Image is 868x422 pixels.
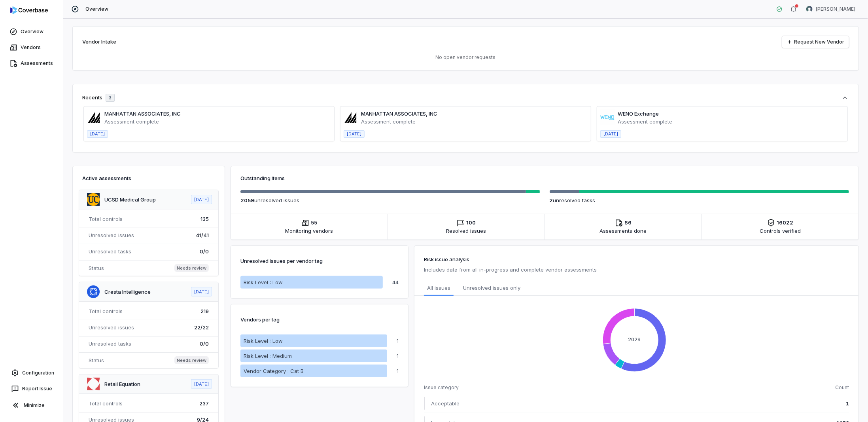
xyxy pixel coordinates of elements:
h3: Active assessments [82,174,215,182]
div: Recents [82,94,115,102]
span: 3 [109,95,112,101]
span: 86 [624,219,632,227]
p: 1 [397,369,399,374]
a: Retail Equation [104,381,140,387]
p: 1 [397,354,399,359]
span: Controls verified [760,227,801,235]
span: Issue category [424,384,459,391]
a: MANHATTAN ASSOCIATES, INC [361,110,437,117]
span: Assessments done [600,227,647,235]
a: Vendors [2,40,61,55]
p: Risk Level : Low [244,337,283,345]
h2: Vendor Intake [82,38,116,46]
p: Includes data from all in-progress and complete vendor assessments [424,265,849,274]
p: No open vendor requests [82,54,849,61]
button: Minimize [3,397,60,413]
h3: Risk issue analysis [424,255,849,263]
span: 1 [846,399,849,407]
p: Unresolved issues per vendor tag [240,255,323,266]
a: Assessments [2,56,61,70]
p: 1 [397,338,399,344]
span: 16022 [777,219,793,227]
a: UCSD Medical Group [104,196,156,203]
p: Risk Level : Low [244,278,283,286]
span: Overview [85,6,108,12]
span: All issues [427,284,450,292]
span: 100 [466,219,476,227]
img: Robert VanMeeteren avatar [806,6,813,12]
span: [PERSON_NAME] [816,6,855,12]
span: Acceptable [431,399,460,407]
a: WENO Exchange [618,110,659,117]
a: Overview [2,25,61,39]
span: Resolved issues [446,227,486,235]
a: Request New Vendor [782,36,849,48]
img: logo-D7KZi-bG.svg [10,6,48,14]
span: 2059 [240,197,254,203]
p: 44 [392,280,399,285]
a: Configuration [3,366,60,380]
p: Vendors per tag [240,314,280,325]
button: Robert VanMeeteren avatar[PERSON_NAME] [802,3,860,15]
h3: Outstanding items [240,174,849,182]
span: Monitoring vendors [286,227,333,235]
span: Count [835,384,849,391]
button: Report Issue [3,382,60,396]
p: Vendor Category : Cat B [244,367,304,375]
span: Unresolved issues only [463,284,520,293]
p: unresolved issue s [240,196,540,204]
a: MANHATTAN ASSOCIATES, INC [104,110,181,117]
p: Risk Level : Medium [244,352,292,360]
span: 2 [550,197,553,203]
a: Cresta Intelligence [104,289,151,295]
text: 2029 [628,336,641,343]
p: unresolved task s [550,196,849,204]
button: Recents3 [82,94,849,102]
span: 55 [311,219,317,227]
